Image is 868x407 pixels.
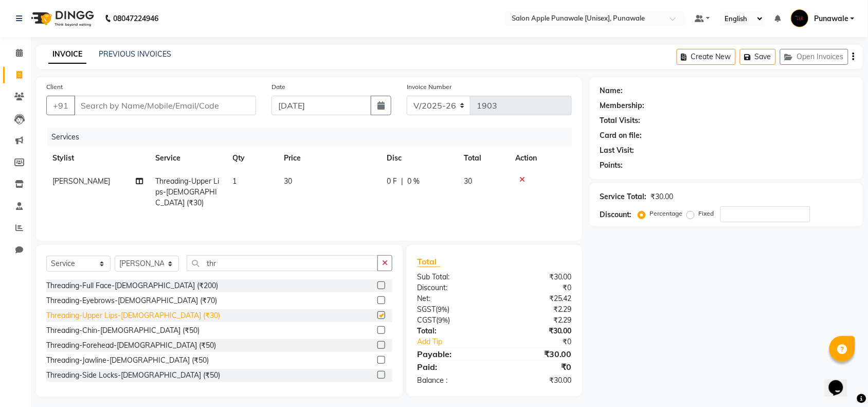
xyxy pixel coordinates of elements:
span: 9% [438,305,447,313]
label: Date [272,82,285,92]
span: 0 F [387,176,397,187]
button: Create New [677,49,736,65]
div: ₹30.00 [494,348,580,360]
button: Save [740,49,776,65]
label: Percentage [650,209,683,218]
label: Client [46,82,63,92]
span: Threading-Upper Lips-[DEMOGRAPHIC_DATA] (₹30) [155,176,219,207]
span: 9% [438,316,448,324]
div: Sub Total: [409,272,495,282]
span: [PERSON_NAME] [52,176,110,186]
th: Price [278,147,381,170]
label: Fixed [699,209,714,218]
th: Service [149,147,226,170]
span: Total [417,256,441,267]
th: Stylist [46,147,149,170]
a: Add Tip [409,337,509,347]
div: ₹0 [494,282,580,293]
button: Open Invoices [780,49,848,65]
div: ( ) [409,304,495,315]
div: Last Visit: [600,145,635,156]
span: 30 [284,176,292,186]
a: INVOICE [48,45,86,64]
span: CGST [417,315,436,325]
div: Service Total: [600,191,647,202]
a: PREVIOUS INVOICES [99,49,171,59]
span: 0 % [407,176,420,187]
input: Search by Name/Mobile/Email/Code [74,96,256,115]
th: Disc [381,147,458,170]
div: Total: [409,326,495,337]
div: Total Visits: [600,115,641,126]
div: Membership: [600,100,645,111]
img: logo [26,4,97,33]
iframe: chat widget [825,366,858,397]
div: Threading-Eyebrows-[DEMOGRAPHIC_DATA] (₹70) [46,295,217,306]
div: Net: [409,293,495,304]
div: ₹30.00 [494,326,580,337]
button: +91 [46,96,75,115]
span: 1 [232,176,237,186]
span: | [401,176,403,187]
div: Threading-Full Face-[DEMOGRAPHIC_DATA] (₹200) [46,280,218,291]
div: ₹30.00 [494,272,580,282]
div: Card on file: [600,130,642,141]
div: ₹0 [494,361,580,373]
div: Payable: [409,348,495,360]
div: Points: [600,160,623,171]
th: Qty [226,147,278,170]
img: Punawale [791,9,809,27]
label: Invoice Number [407,82,451,92]
div: ₹30.00 [651,191,674,202]
div: ₹2.29 [494,304,580,315]
th: Total [458,147,509,170]
div: Services [47,128,580,147]
b: 08047224946 [113,4,158,33]
div: ₹30.00 [494,375,580,386]
div: ₹0 [509,337,580,347]
div: Threading-Side Locks-[DEMOGRAPHIC_DATA] (₹50) [46,370,220,381]
div: Name: [600,85,623,96]
th: Action [509,147,572,170]
div: Discount: [409,282,495,293]
div: ₹25.42 [494,293,580,304]
div: Paid: [409,361,495,373]
div: Threading-Upper Lips-[DEMOGRAPHIC_DATA] (₹30) [46,310,220,321]
span: 30 [464,176,472,186]
span: SGST [417,305,436,314]
div: Threading-Forehead-[DEMOGRAPHIC_DATA] (₹50) [46,340,216,351]
div: Threading-Jawline-[DEMOGRAPHIC_DATA] (₹50) [46,355,209,366]
div: Discount: [600,209,632,220]
div: Balance : [409,375,495,386]
input: Search or Scan [187,255,378,271]
div: Threading-Chin-[DEMOGRAPHIC_DATA] (₹50) [46,325,200,336]
span: Punawale [814,13,848,24]
div: ₹2.29 [494,315,580,326]
div: ( ) [409,315,495,326]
